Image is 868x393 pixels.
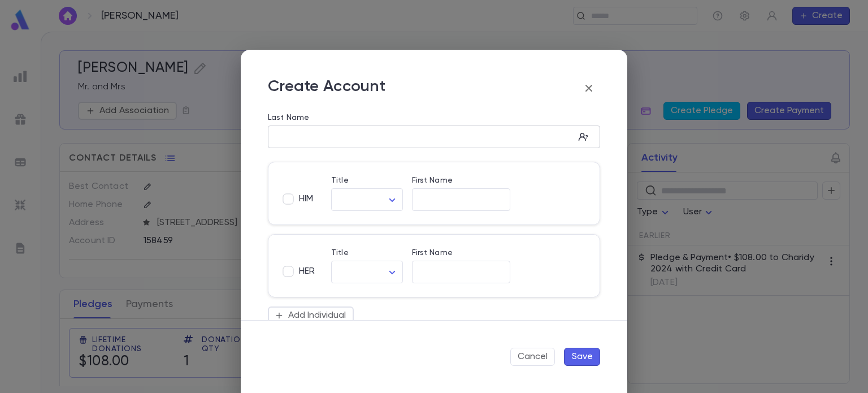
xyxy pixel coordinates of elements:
label: First Name [412,248,453,257]
span: HIM [299,193,313,205]
p: Create Account [268,77,385,100]
button: Add Individual [268,306,354,325]
button: Cancel [510,348,555,366]
div: ​ [331,189,403,211]
span: HER [299,266,315,277]
label: Title [331,248,349,257]
div: ​ [331,261,403,283]
label: Title [331,176,349,185]
label: Last Name [268,113,309,122]
label: First Name [412,176,453,185]
button: Save [564,348,600,366]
